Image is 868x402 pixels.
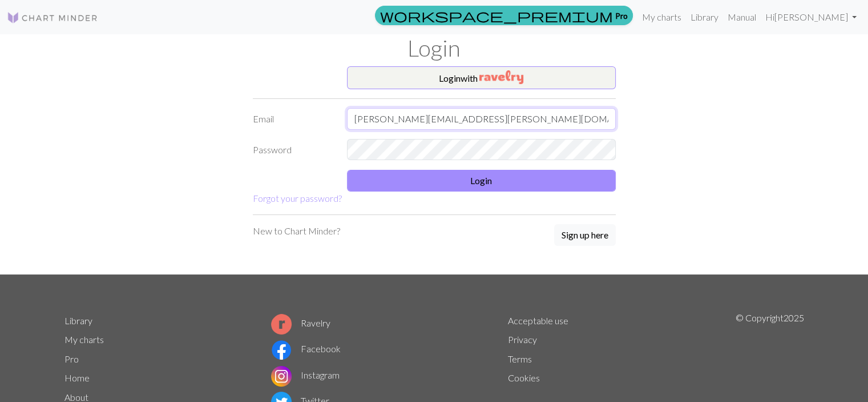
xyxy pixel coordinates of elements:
h1: Login [58,34,811,62]
button: Login [347,170,616,192]
a: Ravelry [271,317,330,328]
p: New to Chart Minder? [253,224,340,238]
a: Forgot your password? [253,193,342,204]
img: Instagram logo [271,366,292,387]
img: Facebook logo [271,340,292,360]
img: Ravelry [479,70,523,84]
a: Instagram [271,369,340,380]
a: Sign up here [554,224,616,247]
a: Manual [723,6,761,29]
a: Facebook [271,343,341,354]
label: Email [246,108,340,130]
a: My charts [637,6,686,29]
img: Ravelry logo [271,314,292,335]
a: My charts [64,334,104,345]
img: Logo [7,11,98,25]
a: Library [64,315,92,326]
span: workspace_premium [380,7,613,23]
a: Terms [508,353,532,364]
a: Cookies [508,372,540,383]
a: Privacy [508,334,537,345]
button: Sign up here [554,224,616,246]
a: Hi[PERSON_NAME] [761,6,861,29]
a: Home [64,372,90,383]
a: Pro [375,6,633,25]
a: Library [686,6,723,29]
a: Acceptable use [508,315,568,326]
button: Loginwith [347,66,616,89]
a: Pro [64,353,79,364]
label: Password [246,139,340,161]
